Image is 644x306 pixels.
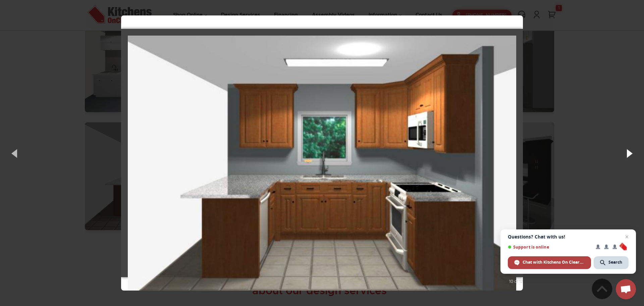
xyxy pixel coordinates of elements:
span: Search [608,259,622,265]
span: Support is online [508,245,591,250]
div: Search [594,256,629,269]
div: Chat with Kitchens On Clearance [508,256,591,269]
button: Next (Right arrow key) [614,135,644,172]
span: Chat with Kitchens On Clearance [523,259,585,265]
div: Open chat [616,279,636,299]
button: × [123,15,525,30]
span: Questions? Chat with us! [508,234,629,239]
span: Close chat [623,233,631,241]
div: 10 of 12 [509,278,523,285]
